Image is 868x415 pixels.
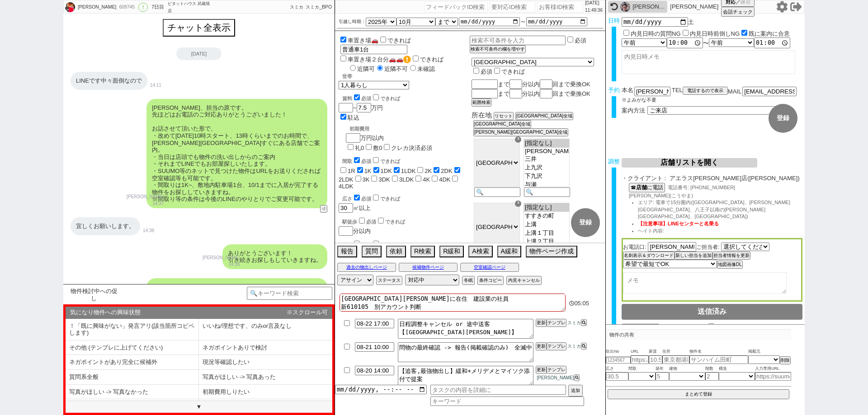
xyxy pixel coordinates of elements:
span: 階数 [705,365,719,373]
button: 報告 [337,246,357,257]
p: [PERSON_NAME] [670,3,718,10]
input: 車置き場２台分🚗🚗 [340,56,346,61]
button: 地図画像DL [717,261,743,269]
button: R検索 [410,246,435,257]
div: ~ 万円 [339,89,400,122]
div: ! [138,3,148,12]
option: 上溝１丁目 [524,229,569,238]
img: 0hc_CetPYpPHBuHBaiX3lCDx5MPxpNbWViQHogQVsZYRNafnwnQXJ0RVsfYUQAKH4mQn93FAsVZEhiD0sWcErARGksYkdXKH0... [65,2,75,12]
span: 所在地 [472,111,492,119]
label: できれば [492,68,525,75]
span: 住所 [662,348,689,355]
div: ☓ [515,136,521,143]
span: 広さ [606,365,628,373]
p: 物件の共有 [606,329,791,340]
label: クレカ決済必須 [391,145,432,151]
input: 車種など [340,45,407,54]
label: 1R [348,168,355,174]
li: 写真がほしい -> 写真なかった [66,385,199,400]
span: 間取 [628,365,656,373]
span: 気になり物件への興味状態 [70,309,141,316]
p: 14:37 [127,200,164,207]
span: [PERSON_NAME](こうやま) [629,193,693,198]
input: できれば [373,241,379,247]
span: 本名 [622,87,633,96]
input: 1234567 [606,357,631,364]
label: 3K [363,176,370,183]
div: [PERSON_NAME] [76,4,116,11]
input: できれば [378,218,384,224]
li: 質問系全般 [66,370,199,385]
button: ステータス [376,276,402,285]
label: 4LDK [339,183,354,190]
label: できれば [378,37,411,44]
button: 冬眠 [462,276,475,285]
div: ありがとうございます！ 引き続きお探しもしていきますね。 [222,244,327,269]
input: 近隣不可 [377,65,383,71]
label: できれば [371,242,400,247]
span: 必須 [366,219,376,224]
div: 7日目 [151,4,164,11]
input: できれば [373,157,379,163]
span: 掲載元 [748,348,760,355]
option: 三井 [524,155,569,163]
p: [PERSON_NAME] [203,254,240,261]
option: 上九沢 [524,163,569,172]
button: R緩和 [439,246,464,257]
div: 世帯 [342,73,470,80]
input: お電話口 [648,242,696,252]
label: 1LDK [401,168,416,174]
div: ☓ [515,201,521,207]
li: その他 (テンプレに上げてください) [66,340,199,355]
input: 未確認 [410,65,416,71]
label: 車置き場🚗 [339,37,378,44]
label: 必須 [575,37,586,44]
option: 与瀬 [524,181,569,189]
b: 店舗 [636,184,647,191]
span: 吹出No [606,348,631,355]
span: 回まで乗換OK [552,90,590,97]
label: できれば [371,96,400,101]
div: [DATE] [176,47,222,60]
span: 日時 [608,17,620,24]
input: 東京都港区海岸３ [662,355,689,364]
button: ☎店舗に電話 [629,183,665,192]
label: できれば [411,56,443,63]
label: 2LDK [339,176,354,183]
p: 14:38 [203,261,240,268]
label: 内見日時前倒しNG [690,30,740,37]
span: 電話番号: [PHONE_NUMBER] [668,185,735,190]
span: ・クライアント : [622,175,666,182]
span: 案内方法 [622,107,645,114]
button: 検索不可条件の欄を増やす [470,45,526,53]
div: 初期費用 [349,126,432,132]
div: 広さ [342,193,470,202]
button: テンプレ [547,319,566,327]
span: 建物 [669,365,705,373]
div: LINEです中々面倒なので [71,72,147,90]
div: 609745 [116,4,137,11]
p: 11:49:36 [585,7,603,14]
div: 〜 [622,37,802,48]
input: フィードバックID検索 [425,1,488,12]
div: [PERSON_NAME] [632,3,665,10]
span: 必須 [361,159,371,164]
input: できれば [373,94,379,100]
li: 写真がほしい -> 写真あった [199,370,332,385]
option: [PERSON_NAME] [524,148,569,155]
span: 土 [688,19,694,25]
option: [指定なし] [524,139,569,148]
p: 14:38 [143,227,154,234]
span: スミカ [566,344,581,349]
label: 敷0 [373,145,382,151]
button: A緩和 [497,246,521,257]
option: 上溝２丁目 [524,238,569,246]
img: 0h1iragRjabkZfGHClPEMQOS9IbSx8aTdUISkkJD4QOSZkey4XcXslKG9NYnU2L3oReikhIWMYYndTCxkgQU6SclgoMHFmLC0... [620,2,630,12]
div: 賃料 [342,93,400,102]
label: 3DK [378,176,390,183]
input: https://suumo.jp/chintai/jnc_000022489271 [631,355,649,364]
span: 必須 [481,68,492,75]
option: すすきの町 [524,212,569,220]
li: 初期費用しりたい [199,385,332,400]
div: まで 分以内 [472,89,602,98]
